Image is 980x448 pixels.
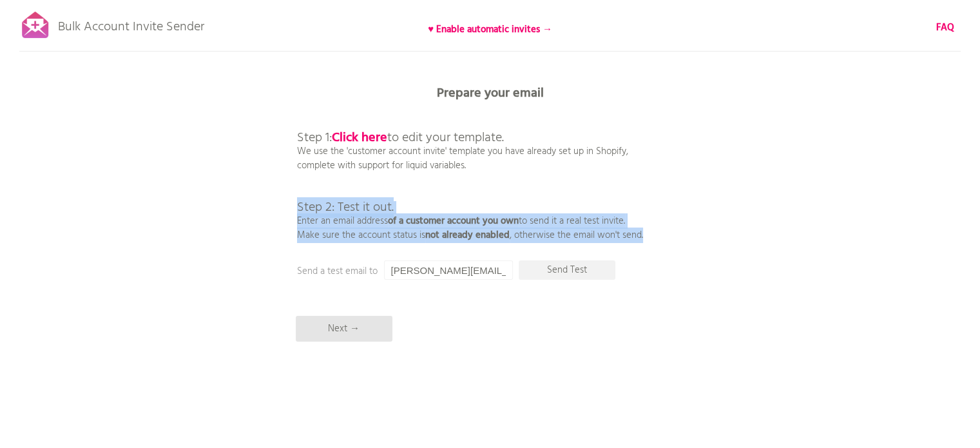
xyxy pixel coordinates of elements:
b: ♥ Enable automatic invites → [428,22,552,37]
b: Prepare your email [437,83,544,104]
p: Next → [296,316,392,342]
a: FAQ [936,21,954,35]
a: Click here [332,128,387,148]
p: Send Test [519,260,615,280]
p: Bulk Account Invite Sender [58,8,204,40]
b: of a customer account you own [388,213,519,229]
b: FAQ [936,20,954,35]
p: We use the 'customer account invite' template you have already set up in Shopify, complete with s... [297,103,643,242]
span: Step 1: to edit your template. [297,128,504,148]
p: Send a test email to [297,264,555,278]
b: not already enabled [425,228,510,243]
span: Step 2: Test it out. [297,197,394,218]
